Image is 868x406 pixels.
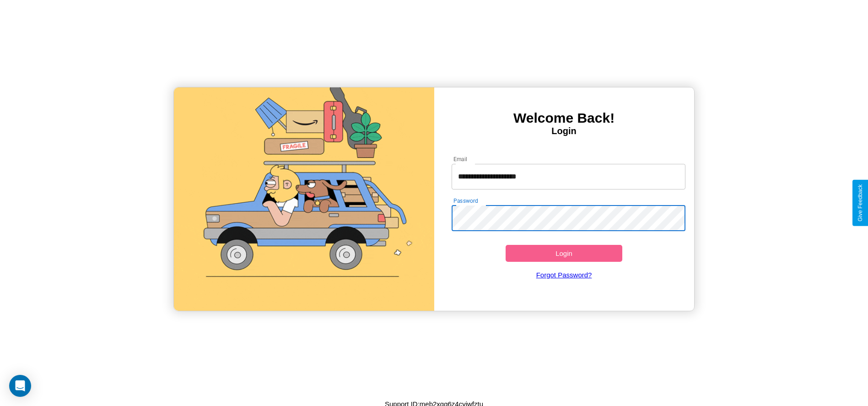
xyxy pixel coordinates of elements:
a: Forgot Password? [447,262,681,288]
div: Open Intercom Messenger [9,375,31,397]
h3: Welcome Back! [434,110,694,126]
h4: Login [434,126,694,136]
label: Email [453,155,468,163]
label: Password [453,197,478,205]
img: gif [174,87,434,311]
div: Give Feedback [857,184,863,222]
button: Login [506,245,623,262]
